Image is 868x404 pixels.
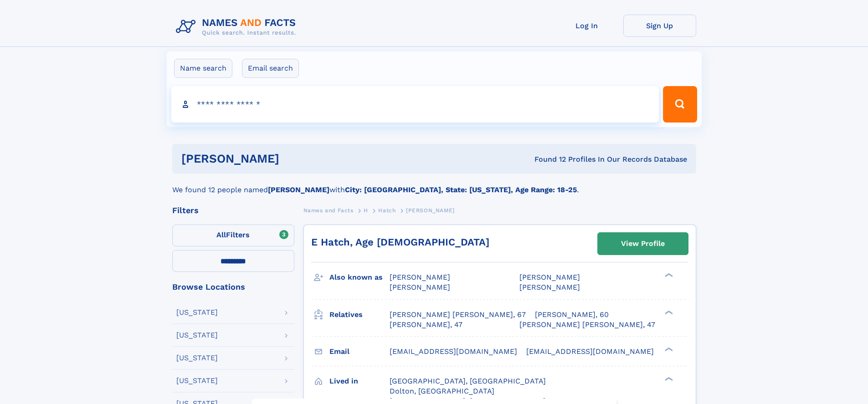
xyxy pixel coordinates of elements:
a: [PERSON_NAME], 47 [390,320,462,330]
span: Dolton, [GEOGRAPHIC_DATA] [390,387,494,395]
a: [PERSON_NAME], 60 [535,310,609,320]
a: Names and Facts [303,205,354,216]
span: [PERSON_NAME] [519,273,580,281]
h3: Also known as [329,270,390,285]
h3: Lived in [329,373,390,389]
span: [GEOGRAPHIC_DATA], [GEOGRAPHIC_DATA] [390,377,546,385]
input: search input [171,86,659,123]
h1: [PERSON_NAME] [181,153,407,164]
a: [PERSON_NAME] [PERSON_NAME], 67 [390,310,526,320]
span: All [216,230,226,239]
span: H [364,207,368,214]
div: Browse Locations [172,283,294,291]
span: [PERSON_NAME] [390,273,450,281]
div: [US_STATE] [176,332,218,339]
span: [EMAIL_ADDRESS][DOMAIN_NAME] [390,347,517,356]
label: Name search [174,59,232,78]
span: [PERSON_NAME] [519,283,580,291]
span: [EMAIL_ADDRESS][DOMAIN_NAME] [526,347,654,356]
b: [PERSON_NAME] [268,185,329,194]
span: [PERSON_NAME] [390,283,450,291]
a: View Profile [598,233,688,255]
div: We found 12 people named with . [172,174,696,195]
a: E Hatch, Age [DEMOGRAPHIC_DATA] [311,236,489,248]
div: ❯ [663,309,673,315]
div: View Profile [621,233,665,254]
div: ❯ [663,346,673,352]
b: City: [GEOGRAPHIC_DATA], State: [US_STATE], Age Range: 18-25 [345,185,577,194]
div: [US_STATE] [176,309,218,316]
h3: Relatives [329,307,390,322]
a: Log In [550,15,623,37]
a: [PERSON_NAME] [PERSON_NAME], 47 [519,320,655,330]
a: H [364,205,368,216]
button: Search Button [663,86,697,123]
div: ❯ [663,272,673,278]
a: Hatch [378,205,395,216]
label: Email search [242,59,299,78]
h3: Email [329,344,390,359]
div: ❯ [663,376,673,382]
div: [US_STATE] [176,354,218,362]
span: [PERSON_NAME] [406,207,455,214]
img: Logo Names and Facts [172,15,303,39]
div: [US_STATE] [176,377,218,384]
a: Sign Up [623,15,696,37]
div: Filters [172,206,294,215]
div: Found 12 Profiles In Our Records Database [407,154,687,164]
span: Hatch [378,207,395,214]
label: Filters [172,225,294,246]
